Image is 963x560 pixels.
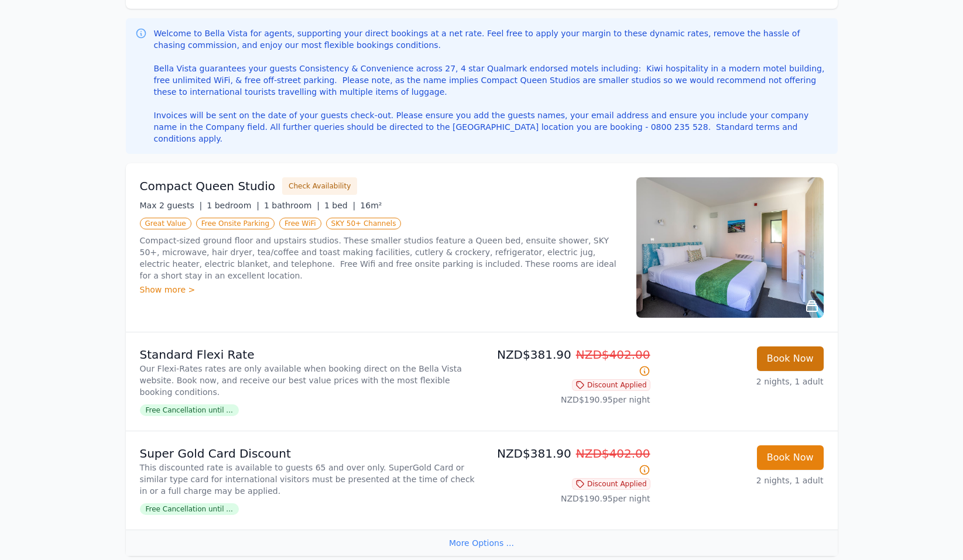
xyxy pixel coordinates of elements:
[324,201,355,210] span: 1 bed |
[486,445,650,478] p: NZD$381.90
[140,404,239,416] span: Free Cancellation until ...
[660,376,824,387] p: 2 nights, 1 adult
[140,218,191,229] span: Great Value
[140,235,622,281] p: Compact-sized ground floor and upstairs studios. These smaller studios feature a Queen bed, ensui...
[486,493,650,504] p: NZD$190.95 per night
[279,218,321,229] span: Free WiFi
[572,379,650,391] span: Discount Applied
[576,446,650,461] span: NZD$402.00
[282,177,357,195] button: Check Availability
[757,445,824,470] button: Book Now
[140,284,622,296] div: Show more >
[140,201,203,210] span: Max 2 guests |
[326,218,402,229] span: SKY 50+ Channels
[126,530,838,556] div: More Options ...
[207,201,259,210] span: 1 bedroom |
[486,394,650,406] p: NZD$190.95 per night
[140,346,477,363] p: Standard Flexi Rate
[140,178,276,194] h3: Compact Queen Studio
[572,478,650,490] span: Discount Applied
[360,201,382,210] span: 16m²
[486,346,650,379] p: NZD$381.90
[264,201,320,210] span: 1 bathroom |
[660,475,824,486] p: 2 nights, 1 adult
[154,28,828,145] p: Welcome to Bella Vista for agents, supporting your direct bookings at a net rate. Feel free to ap...
[140,363,477,398] p: Our Flexi-Rates rates are only available when booking direct on the Bella Vista website. Book now...
[140,462,477,497] p: This discounted rate is available to guests 65 and over only. SuperGold Card or similar type card...
[576,348,650,362] span: NZD$402.00
[196,218,275,229] span: Free Onsite Parking
[140,503,239,515] span: Free Cancellation until ...
[140,445,477,462] p: Super Gold Card Discount
[757,346,824,371] button: Book Now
